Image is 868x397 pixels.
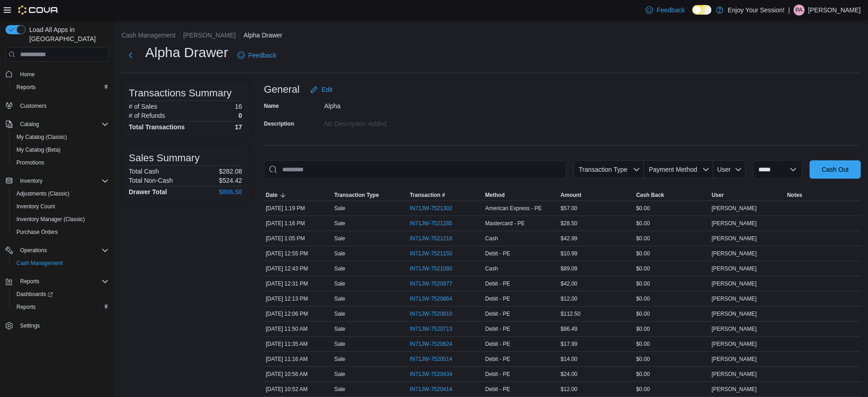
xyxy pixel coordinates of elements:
[713,160,746,179] button: User
[2,67,112,80] button: Home
[13,258,66,269] a: Cash Management
[324,116,447,127] div: No Description added
[129,177,173,184] h6: Total Non-Cash
[711,371,757,378] span: [PERSON_NAME]
[485,325,510,333] span: Debit - PE
[235,123,242,131] h4: 17
[485,235,498,242] span: Cash
[13,132,71,143] a: My Catalog (Classic)
[16,320,109,331] span: Settings
[9,288,112,301] a: Dashboards
[711,250,757,257] span: [PERSON_NAME]
[485,386,510,393] span: Debit - PE
[16,133,67,141] span: My Catalog (Classic)
[561,235,578,242] span: $42.99
[20,177,42,185] span: Inventory
[264,293,332,304] div: [DATE] 12:13 PM
[2,244,112,257] button: Operations
[20,247,47,254] span: Operations
[5,64,109,356] nav: Complex example
[13,214,109,225] span: Inventory Manager (Classic)
[561,325,578,333] span: $86.49
[334,205,345,212] p: Sale
[264,160,566,179] input: This is a search bar. As you type, the results lower in the page will automatically filter.
[794,5,805,16] div: Patrick Atueyi
[2,99,112,112] button: Customers
[485,295,510,302] span: Debit - PE
[219,177,242,184] p: $524.42
[16,245,109,256] span: Operations
[711,235,757,242] span: [PERSON_NAME]
[13,289,109,300] span: Dashboards
[408,190,483,201] button: Transaction #
[9,131,112,143] button: My Catalog (Classic)
[264,248,332,259] div: [DATE] 12:55 PM
[9,257,112,270] button: Cash Management
[711,220,757,227] span: [PERSON_NAME]
[711,310,757,318] span: [PERSON_NAME]
[2,275,112,288] button: Reports
[634,293,710,304] div: $0.00
[16,303,36,311] span: Reports
[16,159,44,166] span: Promotions
[410,339,461,349] button: IN71JW-7520624
[334,265,345,272] p: Sale
[711,355,757,363] span: [PERSON_NAME]
[692,15,693,15] span: Dark Mode
[410,310,452,318] span: IN71JW-7520810
[410,250,452,257] span: IN71JW-7521150
[129,153,200,164] h3: Sales Summary
[16,228,58,236] span: Purchase Orders
[13,188,73,199] a: Adjustments (Classic)
[808,5,861,16] p: [PERSON_NAME]
[20,71,35,78] span: Home
[307,80,336,99] button: Edit
[266,191,278,199] span: Date
[264,369,332,380] div: [DATE] 10:56 AM
[692,5,711,15] input: Dark Mode
[410,371,452,378] span: IN71JW-7520434
[235,103,242,110] p: 16
[334,340,345,348] p: Sale
[711,340,757,348] span: [PERSON_NAME]
[16,320,43,331] a: Settings
[634,218,710,229] div: $0.00
[16,69,38,80] a: Home
[2,118,112,131] button: Catalog
[334,191,379,199] span: Transaction Type
[485,280,510,287] span: Debit - PE
[711,325,757,333] span: [PERSON_NAME]
[334,235,345,242] p: Sale
[13,82,39,93] a: Reports
[485,265,498,272] span: Cash
[13,289,57,300] a: Dashboards
[410,340,452,348] span: IN71JW-7520624
[634,248,710,259] div: $0.00
[410,308,461,319] button: IN71JW-7520810
[129,112,165,119] h6: # of Refunds
[16,84,36,91] span: Reports
[410,355,452,363] span: IN71JW-7520514
[410,191,445,199] span: Transaction #
[634,203,710,214] div: $0.00
[334,325,345,333] p: Sale
[634,384,710,395] div: $0.00
[264,102,279,110] label: Name
[334,280,345,287] p: Sale
[13,144,64,155] a: My Catalog (Beta)
[410,233,461,244] button: IN71JW-7521218
[13,227,109,238] span: Purchase Orders
[485,310,510,318] span: Debit - PE
[183,32,236,39] button: [PERSON_NAME]
[728,5,785,16] p: Enjoy Your Session!
[13,302,109,312] span: Reports
[2,319,112,332] button: Settings
[334,386,345,393] p: Sale
[9,213,112,226] button: Inventory Manager (Classic)
[821,165,848,174] span: Cash Out
[16,190,69,197] span: Adjustments (Classic)
[561,191,581,199] span: Amount
[410,220,452,227] span: IN71JW-7521285
[9,200,112,213] button: Inventory Count
[264,218,332,229] div: [DATE] 1:16 PM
